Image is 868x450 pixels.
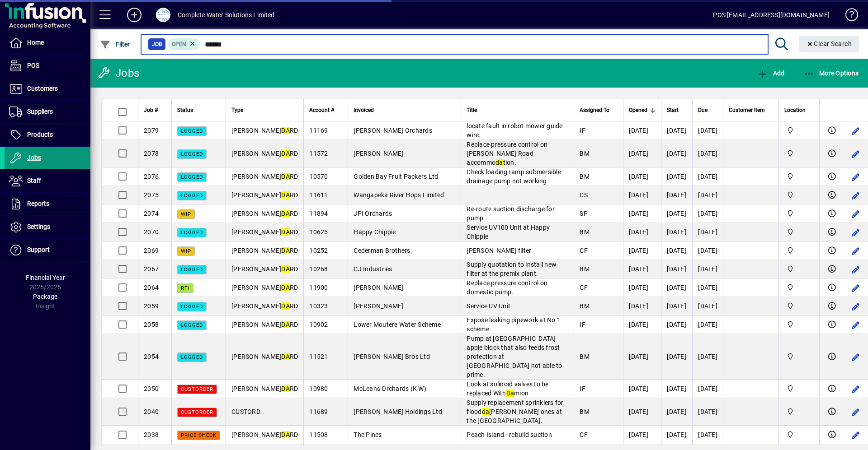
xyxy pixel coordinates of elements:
td: [DATE] [661,260,692,278]
td: [DATE] [692,278,723,297]
span: McLeans Orchards (K W) [354,385,426,392]
span: IF [580,385,585,392]
span: CUSTORDER [181,409,213,415]
span: Customer Item [729,105,765,115]
span: 10902 [309,321,328,328]
span: 2078 [144,150,159,157]
td: [DATE] [661,121,692,140]
td: [DATE] [661,241,692,260]
span: Title [467,105,477,115]
td: [DATE] [661,167,692,186]
span: Settings [27,223,50,230]
span: 2040 [144,408,159,415]
span: [PERSON_NAME] RD [231,321,298,328]
button: Profile [149,7,178,23]
span: Motueka [784,352,814,362]
td: [DATE] [623,380,661,398]
span: 11521 [309,353,328,360]
span: CF [580,247,588,254]
button: Edit [849,405,863,419]
span: 11689 [309,408,328,415]
span: 11572 [309,150,328,157]
td: [DATE] [692,398,723,426]
span: 11900 [309,284,328,291]
span: [PERSON_NAME] [354,150,403,157]
td: [DATE] [661,297,692,315]
span: CF [580,284,588,291]
span: 11508 [309,431,328,438]
td: [DATE] [661,204,692,223]
button: Edit [849,428,863,442]
button: Edit [849,188,863,203]
span: 2070 [144,228,159,236]
td: [DATE] [623,167,661,186]
span: [PERSON_NAME] RD [231,210,298,217]
span: Type [231,105,243,115]
td: [DATE] [661,380,692,398]
span: Filter [100,41,130,48]
span: 11169 [309,127,328,134]
a: Support [5,239,90,261]
span: Motueka [784,384,814,394]
button: Edit [849,225,863,240]
em: DA [281,284,290,291]
span: Lower Moutere Water Scheme [354,321,441,328]
td: [DATE] [623,223,661,241]
button: Edit [849,350,863,364]
em: DA [281,127,290,134]
span: [PERSON_NAME] filter [467,247,531,254]
a: Reports [5,193,90,215]
span: [PERSON_NAME] Bros Ltd [354,353,430,360]
span: POS [27,62,39,69]
em: DA [281,353,290,360]
span: LOGGED [181,128,203,134]
button: More Options [802,65,861,81]
span: Replace pressure control on domestic pump. [467,279,547,296]
span: BM [580,302,590,310]
div: Assigned To [580,105,618,115]
td: [DATE] [692,223,723,241]
td: [DATE] [623,186,661,204]
span: [PERSON_NAME] RD [231,284,298,291]
span: Account # [309,105,334,115]
span: LOGGED [181,230,203,236]
button: Edit [849,281,863,295]
span: More Options [804,70,859,77]
a: Knowledge Base [839,2,857,31]
span: CJ Industries [354,265,392,273]
div: Invoiced [354,105,455,115]
span: BM [580,150,590,157]
span: Status [177,105,193,115]
span: Expose leaking pipework at No 1 scheme [467,316,561,333]
em: DA [281,247,290,254]
span: [PERSON_NAME] RD [231,353,298,360]
span: WIP [181,211,191,217]
span: Motueka [784,148,814,158]
span: 2069 [144,247,159,254]
span: Service UV Unit [467,302,510,310]
span: CUSTORDER [181,386,213,392]
span: Check loading ramp submersible drainage pump not working [467,168,561,185]
span: Wangapeka River Hops Limited [354,191,444,199]
button: Edit [849,382,863,396]
span: 2058 [144,321,159,328]
em: DA [281,265,290,273]
em: DA [281,210,290,217]
span: Job [152,40,162,49]
span: [PERSON_NAME] RD [231,247,298,254]
span: Service UV100 Unit at Happy Chippie [467,224,550,240]
td: [DATE] [692,315,723,334]
span: 10323 [309,302,328,310]
span: LOGGED [181,304,203,310]
button: Edit [849,170,863,184]
span: Look at solinoid valves to be replaced With mion [467,380,548,397]
span: Suppliers [27,108,53,115]
td: [DATE] [692,426,723,444]
span: [PERSON_NAME] [354,302,403,310]
a: Settings [5,216,90,238]
em: DA [281,321,290,328]
span: CF [580,431,588,438]
td: [DATE] [692,121,723,140]
div: Complete Water Solutions Limited [178,8,275,22]
button: Filter [98,36,132,52]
